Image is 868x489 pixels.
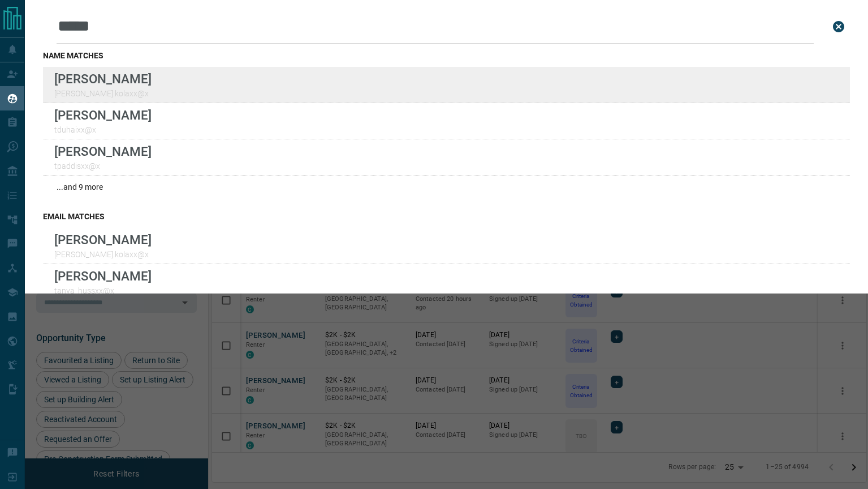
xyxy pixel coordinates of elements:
[54,161,152,171] p: tpaddisxx@x
[54,250,152,259] p: [PERSON_NAME].kolaxx@x
[54,232,152,247] p: [PERSON_NAME]
[54,125,152,134] p: tduhaixx@x
[54,144,152,159] p: [PERSON_NAME]
[43,212,850,221] h3: email matches
[827,15,850,38] button: close search bar
[54,286,152,295] p: tanya_hussxx@x
[54,71,152,86] p: [PERSON_NAME]
[43,51,850,60] h3: name matches
[43,176,850,198] div: ...and 9 more
[54,89,152,98] p: [PERSON_NAME].kolaxx@x
[54,108,152,122] p: [PERSON_NAME]
[54,269,152,283] p: [PERSON_NAME]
